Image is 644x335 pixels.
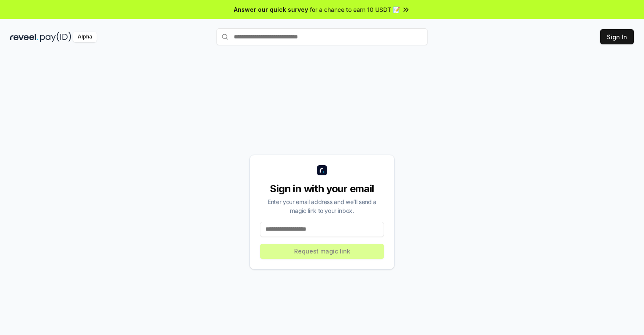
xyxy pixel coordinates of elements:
[73,32,97,42] div: Alpha
[317,165,327,175] img: logo_small
[260,197,384,215] div: Enter your email address and we’ll send a magic link to your inbox.
[10,32,38,42] img: reveel_dark
[234,5,308,14] span: Answer our quick survey
[310,5,400,14] span: for a chance to earn 10 USDT 📝
[260,182,384,196] div: Sign in with your email
[40,32,71,42] img: pay_id
[600,29,634,44] button: Sign In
